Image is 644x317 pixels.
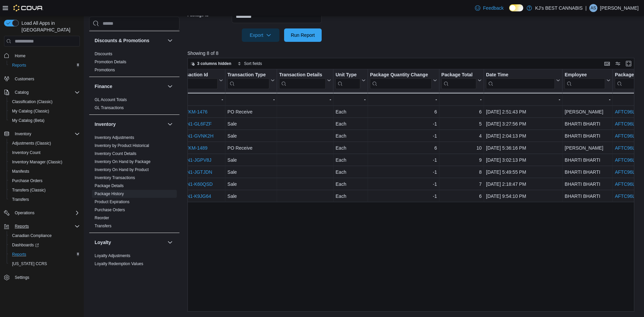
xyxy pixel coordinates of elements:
a: Canadian Compliance [9,232,54,240]
div: - [441,95,482,103]
span: Canadian Compliance [12,233,52,238]
button: My Catalog (Beta) [7,116,83,125]
h3: Inventory [95,121,116,128]
a: Inventory On Hand by Product [95,167,149,172]
span: Inventory [12,130,80,138]
span: Home [12,51,80,60]
div: - [565,95,610,103]
a: Inventory Manager (Classic) [9,158,65,166]
button: Inventory Manager (Classic) [7,157,83,167]
span: Reports [9,61,80,69]
a: Reorder [95,216,109,220]
button: Adjustments (Classic) [7,139,83,148]
a: Manifests [9,167,32,175]
span: Inventory Manager (Classic) [9,158,80,166]
nav: Complex example [4,48,80,300]
span: Transfers (Classic) [12,187,46,193]
button: Inventory [12,130,34,138]
span: Inventory On Hand by Product [95,167,149,172]
span: Washington CCRS [9,260,80,268]
button: Canadian Compliance [7,231,83,240]
span: Dashboards [9,241,80,249]
span: Loyalty Redemption Values [95,261,143,266]
span: Purchase Orders [9,177,80,185]
button: Reports [1,222,83,231]
span: Customers [12,75,80,83]
p: | [585,4,587,12]
button: Enter fullscreen [625,60,633,68]
span: Promotions [95,67,115,73]
a: Package History [95,191,124,196]
span: Inventory Count [9,149,80,157]
span: Purchase Orders [95,207,125,213]
a: Discounts [95,52,112,56]
span: Manifests [12,169,29,174]
span: Inventory Transactions [95,175,135,180]
button: Operations [1,208,83,218]
span: Package History [95,191,124,196]
button: Loyalty [95,239,165,246]
a: Inventory Adjustments [95,135,134,140]
span: GL Transactions [95,105,124,110]
span: Reports [12,63,26,68]
span: Manifests [9,167,80,175]
span: Run Report [291,32,315,38]
a: Inventory Transactions [95,175,135,180]
button: Transfers [7,195,83,204]
a: Inventory by Product Historical [95,143,149,148]
button: Reports [7,61,83,70]
a: Loyalty Adjustments [95,253,130,258]
span: Dark Mode [509,11,509,12]
span: Inventory Manager (Classic) [12,159,62,165]
span: Settings [12,273,80,282]
span: Adjustments (Classic) [9,139,80,147]
h3: Discounts & Promotions [95,37,149,44]
button: [US_STATE] CCRS [7,259,83,268]
button: Export [242,28,279,42]
span: Settings [15,275,29,280]
button: Purchase Orders [7,176,83,185]
button: Home [1,51,83,60]
span: Reports [9,250,80,258]
span: My Catalog (Beta) [12,118,45,123]
span: Adjustments (Classic) [12,141,51,146]
div: ANAND SAINI [589,4,597,12]
p: Showing 8 of 8 [187,50,639,57]
button: Catalog [12,88,31,96]
input: Dark Mode [509,4,523,11]
span: Classification (Classic) [9,98,80,106]
div: - [370,95,437,103]
div: - [279,95,331,103]
a: Home [12,52,28,60]
p: [PERSON_NAME] [600,4,639,12]
button: 3 columns hidden [188,60,234,68]
a: Inventory Count [9,149,43,157]
a: Feedback [472,1,506,15]
img: Cova [13,5,43,11]
button: Loyalty [166,238,174,246]
a: Customers [12,75,37,83]
div: - [335,95,366,103]
p: KJ's BEST CANNABIS [535,4,583,12]
div: Loyalty [89,252,179,270]
div: - [227,95,275,103]
button: Classification (Classic) [7,97,83,106]
a: Classification (Classic) [9,98,55,106]
a: Inventory Count Details [95,151,137,156]
a: Promotion Details [95,60,126,64]
span: My Catalog (Classic) [12,108,49,114]
button: Inventory [95,121,165,128]
a: Purchase Orders [95,208,125,212]
span: My Catalog (Classic) [9,107,80,115]
button: Finance [166,82,174,90]
a: Dashboards [7,240,83,250]
span: Transfers (Classic) [9,186,80,194]
h3: Finance [95,83,112,90]
div: Finance [89,96,179,114]
span: Inventory by Product Historical [95,143,149,148]
button: Operations [12,209,37,217]
span: Promotion Details [95,59,126,65]
button: Inventory Count [7,148,83,157]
